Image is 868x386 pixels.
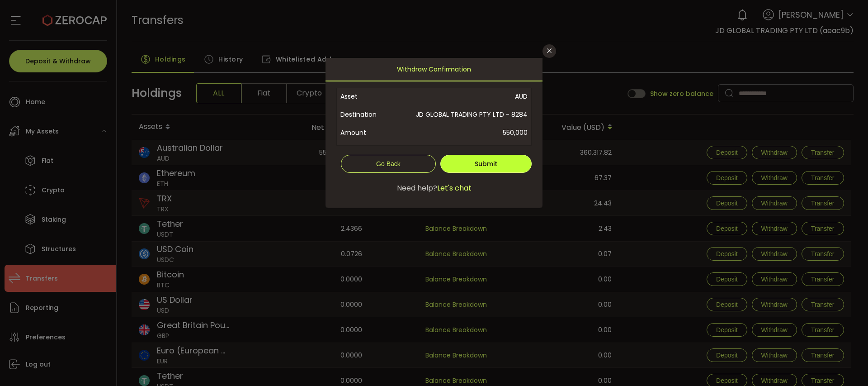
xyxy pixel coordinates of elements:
span: Let's chat [437,183,472,194]
span: Submit [475,159,497,168]
span: Withdraw Confirmation [397,58,471,81]
button: Submit [440,155,532,173]
div: dialog [325,58,542,208]
iframe: Chat Widget [760,288,868,386]
button: Close [542,44,556,58]
button: Go Back [341,155,436,173]
span: Amount [340,124,398,142]
span: JD GLOBAL TRADING PTY LTD - 8284 [398,105,528,124]
span: Need help? [397,183,437,194]
span: AUD [398,87,528,105]
span: 550,000 [398,124,528,142]
div: 聊天小组件 [760,288,868,386]
span: Asset [340,87,398,105]
span: Go Back [376,160,401,167]
span: Destination [340,105,398,124]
